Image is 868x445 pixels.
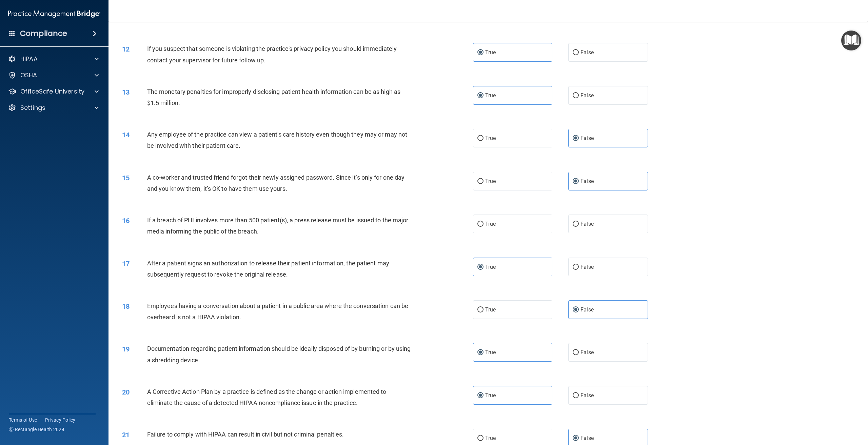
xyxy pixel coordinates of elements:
span: False [580,135,594,141]
input: False [573,393,579,398]
span: True [485,49,496,56]
span: True [485,264,496,270]
input: False [573,436,579,441]
span: The monetary penalties for improperly disclosing patient health information can be as high as $1.... [147,88,400,106]
span: True [485,306,496,313]
span: False [580,392,594,399]
span: 12 [122,45,130,53]
span: False [580,178,594,184]
input: False [573,50,579,55]
span: 19 [122,345,130,353]
span: 17 [122,260,130,268]
input: True [477,179,484,184]
h4: Compliance [20,29,67,38]
span: True [485,349,496,356]
input: True [477,93,484,98]
span: False [580,221,594,227]
p: OfficeSafe University [20,87,84,96]
span: True [485,92,496,99]
span: Any employee of the practice can view a patient's care history even though they may or may not be... [147,131,407,149]
span: True [485,435,496,441]
input: False [573,265,579,270]
input: True [477,307,484,312]
span: 18 [122,302,130,310]
span: After a patient signs an authorization to release their patient information, the patient may subs... [147,260,389,278]
span: 15 [122,174,130,182]
input: False [573,307,579,312]
span: A Corrective Action Plan by a practice is defined as the change or action implemented to eliminat... [147,388,387,406]
a: Privacy Policy [45,417,76,423]
a: HIPAA [8,55,99,63]
span: Employees having a conversation about a patient in a public area where the conversation can be ov... [147,302,408,321]
span: A co-worker and trusted friend forgot their newly assigned password. Since it’s only for one day ... [147,174,405,192]
input: False [573,179,579,184]
span: Ⓒ Rectangle Health 2024 [9,426,64,433]
input: False [573,136,579,141]
span: False [580,49,594,56]
input: True [477,222,484,227]
span: 16 [122,217,130,225]
img: PMB logo [8,7,100,21]
input: True [477,393,484,398]
input: True [477,350,484,355]
span: 20 [122,388,130,396]
span: False [580,435,594,441]
span: False [580,306,594,313]
input: False [573,93,579,98]
span: If you suspect that someone is violating the practice's privacy policy you should immediately con... [147,45,397,63]
span: True [485,135,496,141]
p: Settings [20,104,45,112]
a: Settings [8,104,99,112]
input: False [573,350,579,355]
span: Documentation regarding patient information should be ideally disposed of by burning or by using ... [147,345,411,363]
a: Terms of Use [9,417,37,423]
span: True [485,392,496,399]
button: Open Resource Center [841,31,861,50]
a: OfficeSafe University [8,87,99,96]
span: True [485,221,496,227]
span: 14 [122,131,130,139]
span: 13 [122,88,130,96]
p: OSHA [20,71,37,79]
span: If a breach of PHI involves more than 500 patient(s), a press release must be issued to the major... [147,217,409,235]
p: HIPAA [20,55,38,63]
span: False [580,349,594,356]
input: False [573,222,579,227]
span: 21 [122,431,130,439]
span: False [580,92,594,99]
input: True [477,136,484,141]
input: True [477,436,484,441]
a: OSHA [8,71,99,79]
input: True [477,50,484,55]
span: True [485,178,496,184]
span: Failure to comply with HIPAA can result in civil but not criminal penalties. [147,431,344,438]
input: True [477,265,484,270]
span: False [580,264,594,270]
